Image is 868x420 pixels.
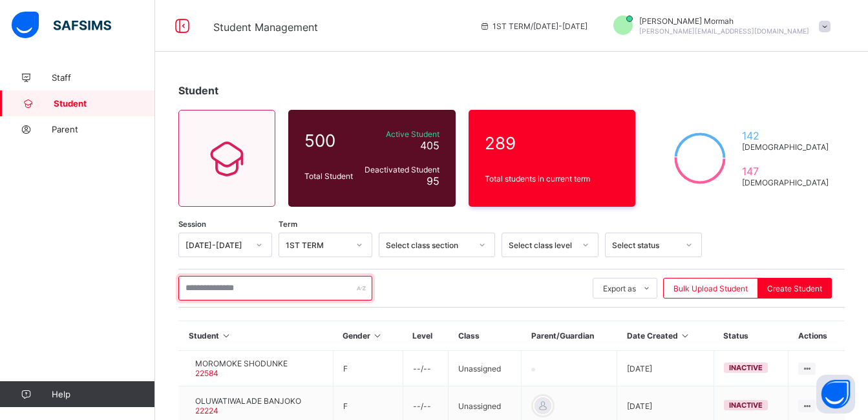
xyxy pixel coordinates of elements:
i: Sort in Ascending Order [680,331,691,341]
span: 142 [742,129,829,142]
div: Total Student [301,168,359,184]
div: Select class section [386,240,471,250]
th: Date Created [617,321,714,351]
span: Export as [603,284,636,293]
span: session/term information [480,21,587,31]
span: [DEMOGRAPHIC_DATA] [742,178,829,187]
div: [DATE]-[DATE] [185,240,248,250]
i: Sort in Ascending Order [221,331,232,341]
span: Create Student [767,284,822,293]
div: 1ST TERM [286,240,348,250]
div: Select class level [509,240,575,250]
span: Session [178,220,206,229]
span: MOROMOKE SHODUNKE [195,359,288,368]
span: 147 [742,165,829,178]
span: OLUWATIWALADE BANJOKO [195,396,301,406]
i: Sort in Ascending Order [372,331,383,341]
span: [DEMOGRAPHIC_DATA] [742,142,829,152]
span: Student Management [213,21,318,34]
span: Total students in current term [485,174,620,184]
td: F [333,351,403,386]
span: 500 [304,131,356,151]
span: Help [52,389,154,399]
th: Student [179,321,333,351]
span: Student [54,98,155,109]
th: Status [714,321,788,351]
span: inactive [729,363,763,372]
span: 22584 [195,368,218,378]
div: IfeomaMormah [600,16,837,37]
span: Parent [52,124,155,134]
th: Class [449,321,522,351]
div: Select status [612,240,678,250]
th: Gender [333,321,403,351]
th: Level [403,321,449,351]
span: 289 [485,133,620,153]
td: [DATE] [617,351,714,386]
span: 95 [427,174,439,187]
span: 22224 [195,406,218,415]
span: Active Student [363,129,439,139]
th: Parent/Guardian [522,321,617,351]
td: Unassigned [449,351,522,386]
span: Deactivated Student [363,165,439,174]
span: [PERSON_NAME][EMAIL_ADDRESS][DOMAIN_NAME] [639,27,809,35]
span: Term [279,220,297,229]
td: --/-- [403,351,449,386]
span: [PERSON_NAME] Mormah [639,16,809,26]
span: Bulk Upload Student [673,284,748,293]
span: Student [178,84,218,97]
th: Actions [789,321,845,351]
button: Open asap [816,375,855,414]
span: 405 [420,139,439,152]
span: Staff [52,72,155,83]
span: inactive [729,401,763,410]
img: safsims [12,12,111,39]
